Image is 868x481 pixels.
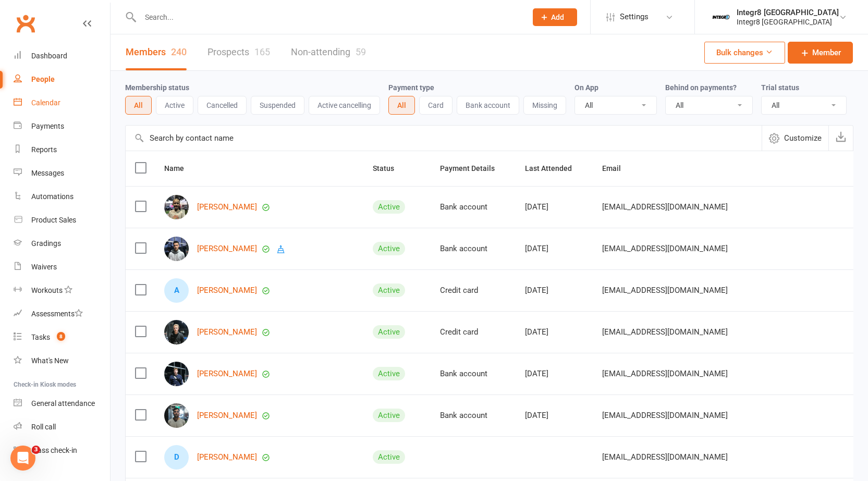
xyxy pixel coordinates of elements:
span: Settings [620,5,649,29]
img: Bill [164,403,189,428]
a: Member [788,42,853,64]
div: Credit card [440,286,506,295]
div: 240 [171,46,187,57]
a: Clubworx [13,10,39,36]
a: People [14,68,110,91]
a: [PERSON_NAME] [197,244,257,253]
div: [DATE] [525,286,583,295]
a: Gradings [14,232,110,255]
div: Active [373,325,405,339]
div: Bank account [440,244,506,253]
img: Arlo [164,195,189,219]
button: Name [164,162,195,175]
div: [DATE] [525,244,583,253]
span: [EMAIL_ADDRESS][DOMAIN_NAME] [602,280,728,300]
div: [DATE] [525,369,583,378]
div: Messages [31,169,64,177]
span: Member [812,46,841,59]
span: Last Attended [525,164,583,172]
a: Automations [14,185,110,208]
div: Dashboard [31,52,67,60]
span: [EMAIL_ADDRESS][DOMAIN_NAME] [602,447,728,467]
div: Ayden [164,278,189,303]
a: What's New [14,349,110,373]
div: Active [373,367,405,380]
div: Payments [31,122,64,130]
iframe: Intercom live chat [10,446,35,471]
div: [DATE] [525,203,583,212]
div: Bank account [440,369,506,378]
a: Waivers [14,255,110,279]
a: Calendar [14,91,110,115]
div: Product Sales [31,216,76,224]
div: Class check-in [31,446,77,454]
div: Bank account [440,411,506,420]
a: [PERSON_NAME] [197,369,257,378]
div: Active [373,200,405,214]
div: General attendance [31,399,95,408]
input: Search by contact name [126,126,762,151]
div: People [31,75,55,83]
a: Prospects165 [207,34,270,70]
a: Non-attending59 [291,34,366,70]
div: Domenic [164,445,189,470]
span: [EMAIL_ADDRESS][DOMAIN_NAME] [602,239,728,258]
span: [EMAIL_ADDRESS][DOMAIN_NAME] [602,322,728,342]
label: Membership status [125,83,189,92]
label: Payment type [388,83,434,92]
button: Add [533,8,577,26]
span: Status [373,164,406,172]
div: Workouts [31,286,63,294]
input: Search... [137,10,519,24]
button: Last Attended [525,162,583,175]
div: Gradings [31,239,61,248]
div: Active [373,409,405,422]
span: Email [602,164,632,172]
a: [PERSON_NAME] [197,453,257,462]
a: Product Sales [14,208,110,232]
div: 165 [254,46,270,57]
div: Credit card [440,328,506,337]
div: 59 [356,46,366,57]
a: Payments [14,115,110,138]
a: Workouts [14,279,110,302]
a: General attendance kiosk mode [14,392,110,415]
img: Nikola [164,237,189,261]
div: Integr8 [GEOGRAPHIC_DATA] [737,17,839,27]
div: Automations [31,192,74,201]
button: Bulk changes [704,42,785,64]
span: Name [164,164,195,172]
a: [PERSON_NAME] [197,411,257,420]
button: Customize [762,126,828,151]
span: Add [551,13,564,21]
button: Suspended [251,96,304,115]
a: Dashboard [14,44,110,68]
img: Antonio [164,320,189,344]
a: Members240 [126,34,187,70]
button: All [125,96,152,115]
div: Reports [31,145,57,154]
img: thumb_image1744271085.png [711,7,731,28]
div: Active [373,450,405,464]
button: Bank account [457,96,519,115]
a: [PERSON_NAME] [197,203,257,212]
a: Roll call [14,415,110,439]
a: [PERSON_NAME] [197,328,257,337]
button: All [388,96,415,115]
a: Messages [14,162,110,185]
label: Behind on payments? [665,83,737,92]
div: Roll call [31,423,56,431]
div: Tasks [31,333,50,341]
span: [EMAIL_ADDRESS][DOMAIN_NAME] [602,197,728,217]
a: Reports [14,138,110,162]
div: [DATE] [525,411,583,420]
div: Bank account [440,203,506,212]
img: Jacques [164,362,189,386]
span: [EMAIL_ADDRESS][DOMAIN_NAME] [602,405,728,425]
button: Email [602,162,632,175]
div: Waivers [31,263,57,271]
div: Calendar [31,98,60,107]
a: Class kiosk mode [14,439,110,462]
span: 3 [32,446,40,454]
button: Payment Details [440,162,506,175]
